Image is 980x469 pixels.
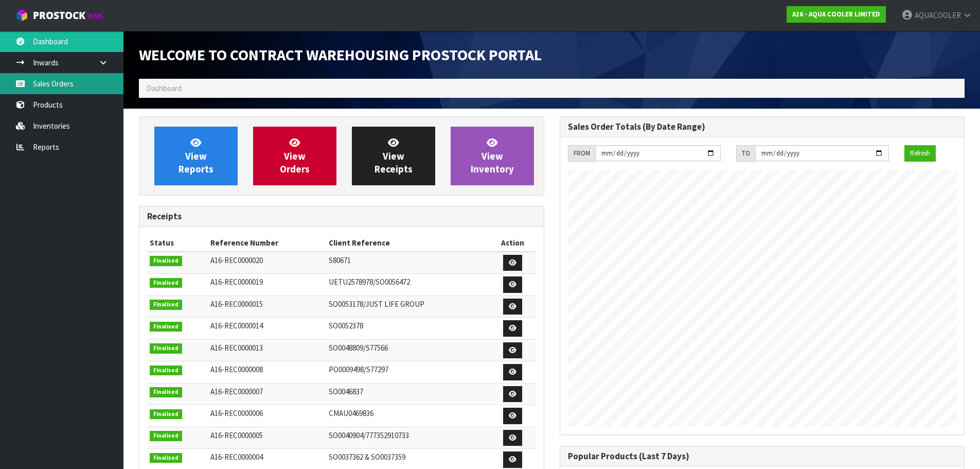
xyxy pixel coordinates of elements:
span: Finalised [150,322,182,332]
h3: Popular Products (Last 7 Days) [568,451,957,461]
span: Dashboard [147,83,182,93]
span: ProStock [33,9,85,22]
span: Finalised [150,387,182,397]
span: A16-REC0000020 [210,255,263,265]
span: A16-REC0000006 [210,408,263,418]
span: SO0037362 & SO0037359 [329,452,405,462]
h3: Receipts [147,212,536,221]
span: A16-REC0000013 [210,343,263,353]
a: ViewReceipts [352,127,435,185]
span: Finalised [150,409,182,420]
span: S80671 [329,255,351,265]
button: Refresh [904,145,936,162]
span: PO0009498/S77297 [329,364,388,374]
span: View Reports [179,136,213,175]
strong: A16 - AQUA COOLER LIMITED [792,10,880,19]
a: ViewInventory [451,127,534,185]
span: A16-REC0000005 [210,430,263,440]
span: SO0040904/777352910733 [329,430,409,440]
span: SO0046837 [329,387,363,396]
span: A16-REC0000014 [210,321,263,331]
span: Welcome to Contract Warehousing ProStock Portal [139,45,542,64]
span: Finalised [150,366,182,376]
span: AQUACOOLER [915,10,961,20]
span: View Orders [280,136,310,175]
span: View Inventory [471,136,514,175]
span: Finalised [150,278,182,288]
th: Status [147,235,208,251]
span: A16-REC0000019 [210,277,263,287]
span: SO0053178/JUST LIFE GROUP [329,299,424,309]
a: ViewReports [154,127,238,185]
div: TO [736,145,755,162]
span: SO0052378 [329,321,363,331]
span: View Receipts [375,136,413,175]
span: Finalised [150,300,182,310]
h3: Sales Order Totals (By Date Range) [568,122,957,132]
span: A16-REC0000015 [210,299,263,309]
span: SO0048809/S77566 [329,343,388,353]
img: cube-alt.png [15,9,28,22]
span: Finalised [150,256,182,266]
div: FROM [568,145,595,162]
small: WMS [87,11,103,21]
th: Reference Number [208,235,326,251]
span: A16-REC0000008 [210,364,263,374]
span: A16-REC0000007 [210,387,263,396]
span: Finalised [150,431,182,441]
span: Finalised [150,453,182,463]
span: CMAU0469836 [329,408,373,418]
span: A16-REC0000004 [210,452,263,462]
span: Finalised [150,343,182,354]
th: Client Reference [326,235,490,251]
th: Action [490,235,536,251]
a: ViewOrders [253,127,336,185]
span: UETU2578978/SO0056472 [329,277,410,287]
